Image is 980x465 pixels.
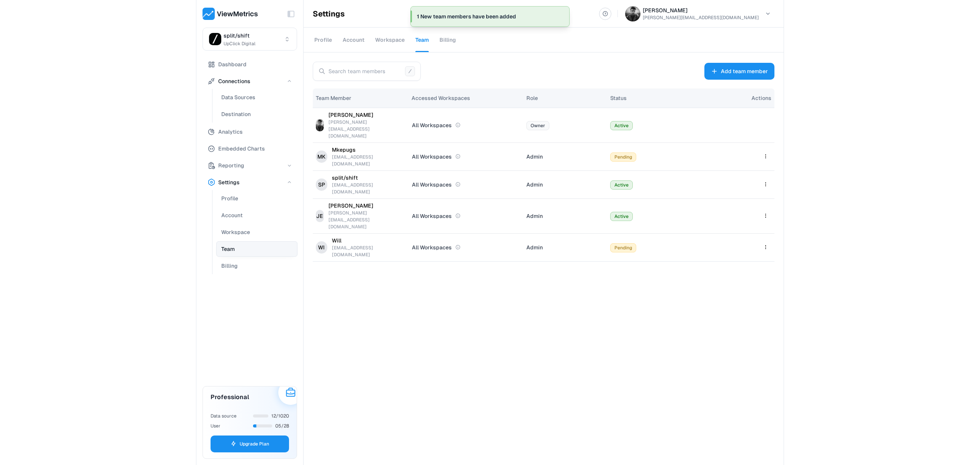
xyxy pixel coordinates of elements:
span: Workspace [221,228,250,237]
span: Settings [218,178,240,187]
div: All Workspaces [412,211,452,221]
button: Add team member [704,63,774,80]
th: Status [607,88,700,108]
span: User [211,423,220,429]
div: WI [316,241,327,254]
span: split/shift [224,31,250,40]
span: Admin [526,213,543,219]
span: Embedded Charts [218,144,265,153]
span: [PERSON_NAME] [328,202,405,210]
button: Analytics [203,124,297,139]
span: 05/28 [275,422,289,429]
span: split/shift [332,174,405,182]
span: Pending [610,243,636,252]
span: Admin [526,153,543,160]
span: [PERSON_NAME][EMAIL_ADDRESS][DOMAIN_NAME] [328,210,405,230]
span: Data source [211,413,237,419]
button: Reporting [203,158,297,173]
img: ViewMetrics's logo with text [203,8,258,20]
span: Team [221,244,235,254]
p: [PERSON_NAME][EMAIL_ADDRESS][DOMAIN_NAME] [643,14,759,21]
span: Dashboard [218,60,247,69]
span: Admin [526,181,543,188]
img: Jeff Mankini [625,6,640,21]
button: Billing [216,258,297,273]
div: JE [316,210,324,222]
button: Settings [203,175,297,190]
img: split/shift [209,33,221,45]
div: MK [316,151,327,163]
div: All Workspaces [412,152,452,162]
div: SP [316,178,327,191]
div: Profile [314,27,332,53]
div: All Workspaces [412,180,452,190]
button: Connections [203,74,297,89]
span: [PERSON_NAME][EMAIL_ADDRESS][DOMAIN_NAME] [328,119,405,139]
span: Active [610,121,633,130]
div: All Workspaces [412,242,452,252]
div: All Workspaces [412,120,452,130]
span: Pending [610,152,636,162]
span: Owner [526,121,549,130]
span: Billing [221,261,238,270]
span: UpClick Digital [224,40,255,47]
span: 12/1020 [271,413,289,419]
span: Admin [526,244,543,251]
div: Workspace [375,27,405,53]
span: [EMAIL_ADDRESS][DOMAIN_NAME] [332,154,405,167]
img: {email}'s avatar [316,119,324,131]
span: Profile [221,194,238,203]
button: Dashboard [203,57,297,72]
div: 1 New team members have been added [417,13,516,20]
span: Mkepugs [332,146,405,154]
button: Account [216,208,297,223]
button: Profile [216,191,297,206]
div: Team [415,27,429,53]
div: Account [343,27,364,53]
span: Reporting [218,161,244,170]
span: Analytics [218,127,243,136]
button: Embedded Charts [203,141,297,156]
h3: Professional [211,393,249,402]
button: Destination [216,106,297,122]
span: [EMAIL_ADDRESS][DOMAIN_NAME] [332,182,405,195]
button: Data Sources [216,90,297,105]
button: Upgrade Plan [211,436,289,452]
span: Add team member [721,67,768,76]
input: Search team members [328,66,402,77]
button: Workspace [216,224,297,240]
span: Destination [221,110,251,119]
span: Account [221,211,243,220]
span: [EMAIL_ADDRESS][DOMAIN_NAME] [332,244,405,258]
span: Data Sources [221,93,255,102]
div: Billing [439,27,456,53]
th: Accessed Workspaces [408,88,523,108]
button: Team [216,241,297,257]
th: Team Member [313,88,408,108]
span: Active [610,180,633,190]
span: Active [610,212,633,221]
h1: Settings [313,9,345,18]
th: Actions [699,88,774,108]
span: Will [332,237,405,244]
span: Connections [218,77,250,86]
th: Role [523,88,607,108]
h6: [PERSON_NAME] [643,7,759,14]
span: [PERSON_NAME] [328,111,405,119]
